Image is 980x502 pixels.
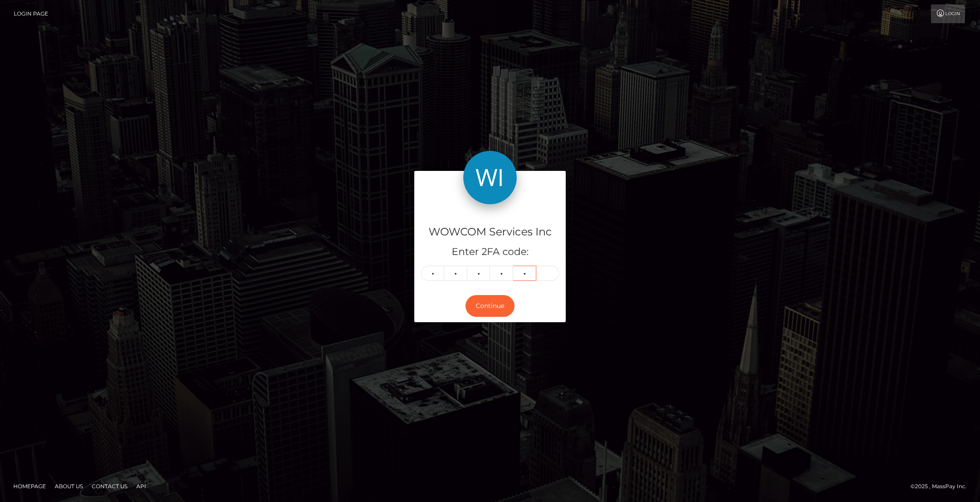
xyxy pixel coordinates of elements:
a: Contact Us [88,479,131,493]
a: API [133,479,150,493]
button: Continue [465,295,514,317]
a: Login Page [14,4,48,23]
a: About Us [51,479,86,493]
a: Homepage [10,479,49,493]
div: © 2025 , MassPay Inc. [911,482,973,491]
img: WOWCOM Services Inc [463,151,517,204]
a: Login [931,4,965,23]
h5: Enter 2FA code: [421,245,559,259]
h4: WOWCOM Services Inc [421,224,559,240]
